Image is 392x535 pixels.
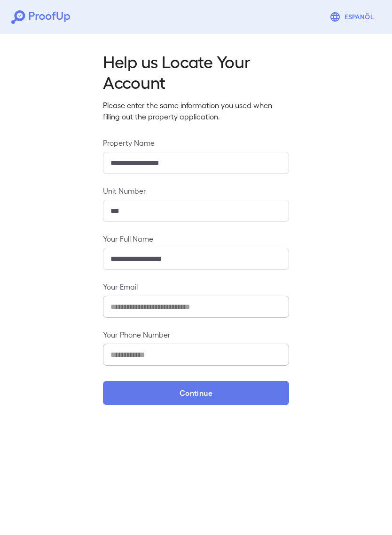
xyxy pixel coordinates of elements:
button: Continue [103,381,289,405]
label: Your Phone Number [103,329,289,340]
label: Property Name [103,137,289,148]
p: Please enter the same information you used when filling out the property application. [103,100,289,122]
label: Your Full Name [103,233,289,244]
h2: Help us Locate Your Account [103,51,289,92]
label: Unit Number [103,185,289,196]
button: Espanõl [326,8,381,26]
label: Your Email [103,281,289,292]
